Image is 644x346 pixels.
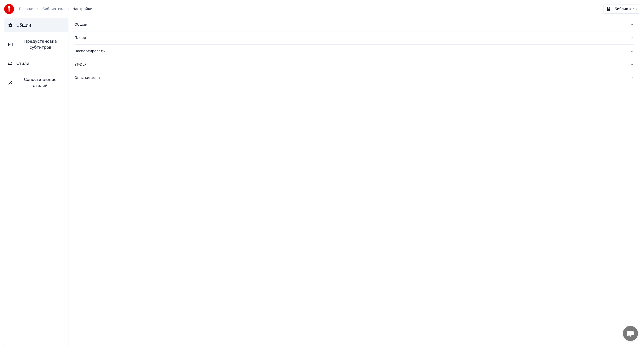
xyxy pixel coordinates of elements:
[74,58,634,71] button: YT-DLP
[4,18,68,32] button: Общий
[4,57,68,71] button: Стили
[74,18,634,31] button: Общий
[4,73,68,93] button: Сопоставление стилей
[74,31,634,44] button: Плеер
[74,22,626,27] div: Общий
[72,7,92,12] span: Настройки
[42,7,64,12] a: Библиотека
[19,7,34,12] a: Главная
[74,45,634,58] button: Экспортировать
[74,71,634,84] button: Опасная зона
[4,34,68,55] button: Предустановка субтитров
[74,35,626,40] div: Плеер
[17,38,64,51] span: Предустановка субтитров
[603,5,640,14] button: Библиотека
[16,22,31,28] span: Общий
[623,326,638,341] a: Открытый чат
[74,62,626,67] div: YT-DLP
[16,61,29,67] span: Стили
[19,7,92,12] nav: breadcrumb
[16,77,64,89] span: Сопоставление стилей
[74,49,626,54] div: Экспортировать
[74,75,626,80] div: Опасная зона
[4,4,14,14] img: youka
